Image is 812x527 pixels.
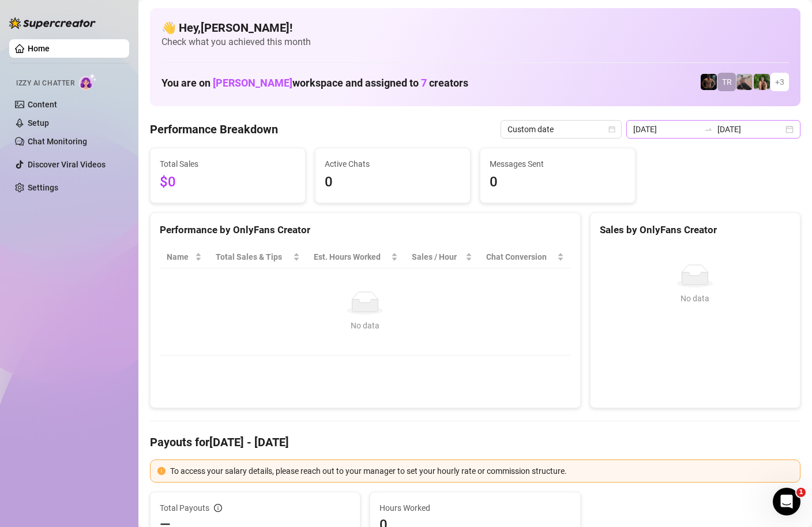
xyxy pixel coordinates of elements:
[170,465,793,477] div: To access your salary details, please reach out to your manager to set your hourly rate or commis...
[157,467,166,475] span: exclamation-circle
[28,44,50,53] a: Home
[717,123,783,136] input: End date
[479,246,571,268] th: Chat Conversion
[160,158,296,170] span: Total Sales
[405,246,479,268] th: Sales / Hour
[490,171,626,193] span: 0
[150,434,800,450] h4: Payouts for [DATE] - [DATE]
[507,121,615,138] span: Custom date
[28,118,49,128] a: Setup
[704,125,713,134] span: swap-right
[314,251,389,263] div: Est. Hours Worked
[704,125,713,134] span: to
[161,77,468,89] h1: You are on workspace and assigned to creators
[160,246,209,268] th: Name
[167,251,193,263] span: Name
[490,158,626,170] span: Messages Sent
[16,78,74,89] span: Izzy AI Chatter
[604,292,786,305] div: No data
[421,77,427,89] span: 7
[633,123,699,136] input: Start date
[28,100,57,109] a: Content
[216,251,290,263] span: Total Sales & Tips
[608,126,615,133] span: calendar
[213,77,292,89] span: [PERSON_NAME]
[736,74,753,90] img: LC
[150,121,278,137] h4: Performance Breakdown
[9,17,96,29] img: logo-BBDzfeDw.svg
[412,251,463,263] span: Sales / Hour
[796,488,806,497] span: 1
[161,36,789,48] span: Check what you achieved this month
[486,251,555,263] span: Chat Conversion
[722,76,732,88] span: TR
[600,222,791,238] div: Sales by OnlyFans Creator
[325,171,461,193] span: 0
[209,246,306,268] th: Total Sales & Tips
[325,158,461,170] span: Active Chats
[28,183,58,192] a: Settings
[160,502,209,514] span: Total Payouts
[28,160,106,169] a: Discover Viral Videos
[701,74,717,90] img: Trent
[160,222,571,238] div: Performance by OnlyFans Creator
[379,502,570,514] span: Hours Worked
[28,137,87,146] a: Chat Monitoring
[775,76,784,88] span: + 3
[754,74,770,90] img: Nathaniel
[171,319,559,332] div: No data
[773,488,800,515] iframe: Intercom live chat
[79,73,97,90] img: AI Chatter
[161,20,789,36] h4: 👋 Hey, [PERSON_NAME] !
[214,504,222,512] span: info-circle
[160,171,296,193] span: $0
